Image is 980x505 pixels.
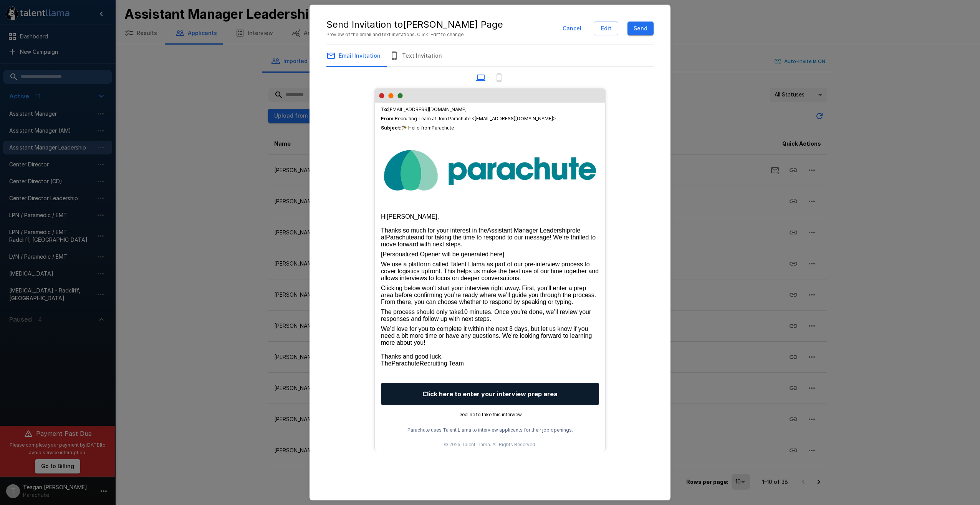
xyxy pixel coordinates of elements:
span: Thanks and good luck, [381,353,443,360]
span: . Once you're done, we’ll review your responses and follow up with next steps. [381,309,593,322]
span: 10 minutes [461,309,491,315]
button: Email Invitation [317,45,390,66]
span: Hi [381,213,387,220]
button: Click here to enter your interview prep area [381,383,599,405]
span: Parachute [432,125,454,131]
button: Cancel [560,22,584,36]
span: We use a platform called Talent Llama as part of our pre-interview process to cover logistics upf... [381,261,601,281]
span: Parachute [392,360,420,367]
span: Assistant Manager Leadership [487,227,570,234]
span: : [381,124,454,132]
button: Text Invitation [381,45,451,66]
span: The [381,360,392,367]
span: Parachute [386,234,414,241]
p: Decline to take this interview [381,411,599,419]
b: From [381,116,394,121]
span: The process should only take [381,309,461,315]
button: Send [627,22,654,36]
span: : Recruiting Team at Join Parachute <[EMAIL_ADDRESS][DOMAIN_NAME]> [381,115,556,123]
span: Recruiting Team [420,360,464,367]
span: 🪂 Hello from [401,125,432,131]
p: Parachute uses Talent Llama to interview applicants for their job openings. [381,426,599,434]
span: [Personalized Opener will be generated here] [381,251,504,257]
b: To [381,106,387,112]
span: Preview of the email and text invitations. Click 'Edit' to change. [326,31,503,38]
b: Subject [381,125,400,131]
span: : [EMAIL_ADDRESS][DOMAIN_NAME] [381,106,599,113]
span: Clicking below won't start your interview right away. First, you'll enter a prep area before conf... [381,285,598,305]
img: Talent Llama [381,143,599,198]
span: , [437,213,439,220]
span: role at [381,227,582,241]
span: [PERSON_NAME] [387,213,437,220]
span: and for taking the time to respond to our message! We’re thrilled to move forward with next steps. [381,234,598,248]
span: Thanks so much for your interest in the [381,227,487,234]
span: We’d love for you to complete it within the next 3 days, but let us know if you need a bit more t... [381,326,594,346]
p: © 2025 Talent Llama. All Rights Reserved. [381,442,599,448]
button: Edit [594,22,618,36]
h5: Send Invitation to [PERSON_NAME] Page [326,18,503,31]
